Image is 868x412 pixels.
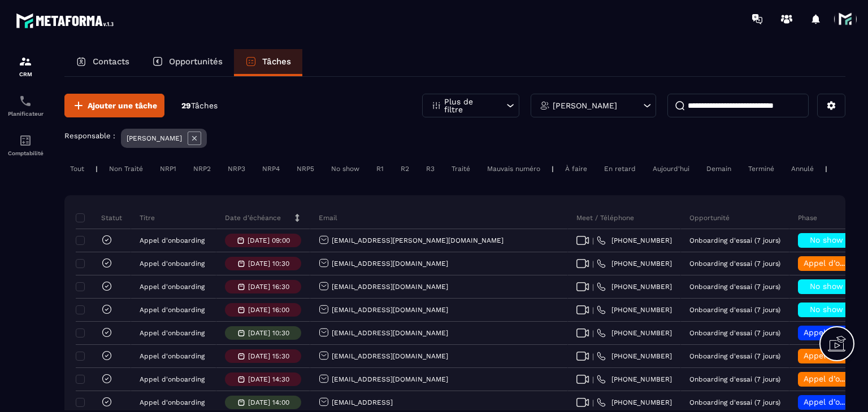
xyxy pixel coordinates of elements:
[291,162,320,176] div: NRP5
[248,398,289,406] p: [DATE] 14:00
[689,213,730,222] p: Opportunité
[689,306,780,314] p: Onboarding d'essai (7 jours)
[141,49,234,76] a: Opportunités
[689,236,780,244] p: Onboarding d'essai (7 jours)
[19,94,32,108] img: scheduler
[169,56,223,67] p: Opportunités
[3,111,48,117] p: Planificateur
[689,329,780,337] p: Onboarding d'essai (7 jours)
[188,162,216,176] div: NRP2
[140,306,205,314] p: Appel d'onboarding
[3,46,48,86] a: formationformationCRM
[592,398,594,407] span: |
[597,352,672,361] a: [PHONE_NUMBER]
[19,55,32,68] img: formation
[262,56,291,67] p: Tâches
[140,213,155,222] p: Titre
[103,162,149,176] div: Non Traité
[96,165,98,173] p: |
[597,375,672,384] a: [PHONE_NUMBER]
[553,102,617,109] p: [PERSON_NAME]
[597,305,672,314] a: [PHONE_NUMBER]
[446,162,476,176] div: Traité
[559,162,593,176] div: À faire
[140,260,205,268] p: Appel d'onboarding
[810,282,843,291] span: No show
[16,10,118,31] img: logo
[248,283,289,291] p: [DATE] 16:30
[592,306,594,314] span: |
[191,101,218,110] span: Tâches
[64,94,164,117] button: Ajouter une tâche
[248,329,289,337] p: [DATE] 10:30
[810,305,843,314] span: No show
[154,162,182,176] div: NRP1
[576,213,634,222] p: Meet / Téléphone
[248,375,289,383] p: [DATE] 14:30
[597,236,672,245] a: [PHONE_NUMBER]
[689,260,780,268] p: Onboarding d'essai (7 jours)
[19,134,32,147] img: accountant
[701,162,737,176] div: Demain
[689,283,780,291] p: Onboarding d'essai (7 jours)
[234,49,302,76] a: Tâches
[88,100,157,111] span: Ajouter une tâche
[127,134,182,142] p: [PERSON_NAME]
[64,132,115,140] p: Responsable :
[248,236,290,244] p: [DATE] 09:00
[225,213,281,222] p: Date d’échéance
[689,352,780,360] p: Onboarding d'essai (7 jours)
[140,329,205,337] p: Appel d'onboarding
[810,235,843,244] span: No show
[3,150,48,156] p: Comptabilité
[79,213,122,222] p: Statut
[140,283,205,291] p: Appel d'onboarding
[222,162,251,176] div: NRP3
[257,162,285,176] div: NRP4
[181,100,218,111] p: 29
[689,375,780,383] p: Onboarding d'essai (7 jours)
[597,398,672,407] a: [PHONE_NUMBER]
[64,49,141,76] a: Contacts
[825,165,827,173] p: |
[592,260,594,268] span: |
[647,162,695,176] div: Aujourd'hui
[743,162,780,176] div: Terminé
[592,352,594,361] span: |
[420,162,440,176] div: R3
[248,352,289,360] p: [DATE] 15:30
[444,98,494,113] p: Plus de filtre
[371,162,389,176] div: R1
[598,162,641,176] div: En retard
[3,125,48,165] a: accountantaccountantComptabilité
[552,165,554,173] p: |
[798,213,817,222] p: Phase
[592,236,594,245] span: |
[689,398,780,406] p: Onboarding d'essai (7 jours)
[140,236,205,244] p: Appel d'onboarding
[248,260,289,268] p: [DATE] 10:30
[248,306,289,314] p: [DATE] 16:00
[3,71,48,77] p: CRM
[93,56,129,67] p: Contacts
[140,352,205,360] p: Appel d'onboarding
[785,162,819,176] div: Annulé
[592,283,594,291] span: |
[597,328,672,338] a: [PHONE_NUMBER]
[64,162,90,176] div: Tout
[592,329,594,338] span: |
[140,398,205,406] p: Appel d'onboarding
[3,86,48,125] a: schedulerschedulerPlanificateur
[592,375,594,384] span: |
[325,162,365,176] div: No show
[481,162,546,176] div: Mauvais numéro
[597,282,672,291] a: [PHONE_NUMBER]
[319,213,337,222] p: Email
[395,162,415,176] div: R2
[140,375,205,383] p: Appel d'onboarding
[597,259,672,268] a: [PHONE_NUMBER]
